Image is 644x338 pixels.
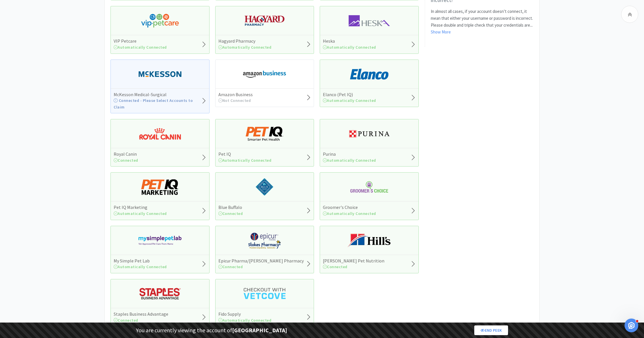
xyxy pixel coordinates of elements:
[243,66,286,83] img: 3f86f89c75434cd4ac0bce81cb2534cf_95.png
[323,204,376,210] h5: Groomer's Choice
[323,45,376,50] span: Automatically Connected
[218,45,272,50] span: Automatically Connected
[431,8,534,35] p: In almost all cases, if your account doesn’t connect, it mean that either your username or passwo...
[114,45,167,50] span: Automatically Connected
[218,258,304,264] h5: Epicur Pharma/[PERSON_NAME] Pharmacy
[218,38,272,44] h5: Hagyard Pharmacy
[218,98,251,103] span: Not Connected
[243,285,286,302] img: ca5ac54c32ed4f75825d5e2cca97ffb0_178.png
[218,264,243,269] span: Connected
[218,318,272,323] span: Automatically Connected
[218,311,272,317] h5: Fido Supply
[348,178,391,195] img: b5b4fa30edd3488bbcdc47ad397fd614_139.png
[114,158,138,163] span: Connected
[139,12,181,29] img: e85ff4c3ddcd4392bf22b8b85acf6884_96.png
[218,158,272,163] span: Automatically Connected
[243,178,286,195] img: 50853afb5d3f41748f5f7895f222425d_132.png
[114,38,167,44] h5: VIP Petcare
[114,98,193,109] span: Connected - Please Select Accounts to Claim
[139,66,181,83] img: 4b58e67b589d48f2b3140844981886cf_90.png
[114,264,167,269] span: Automatically Connected
[474,325,508,335] a: End Peek
[139,285,181,302] img: 96e4aad10a014ea9a18dac40460cf3cc_24.png
[218,151,272,157] h5: Pet IQ
[114,204,167,210] h5: Pet IQ Marketing
[243,125,286,142] img: ef2684dc1c1044b38ce7249d4592d847_135.png
[323,98,376,103] span: Automatically Connected
[323,158,376,163] span: Automatically Connected
[232,327,287,334] strong: [GEOGRAPHIC_DATA]
[323,151,376,157] h5: Purina
[431,29,451,35] a: Show More
[348,232,391,249] img: 7066e6ce969e4f40aaa0341f3e28643e_57.png
[323,258,384,264] h5: [PERSON_NAME] Pet Nutrition
[114,151,138,157] h5: Royal Canin
[348,66,391,83] img: 5b269027a230478891b4b758cbb2e320_133.png
[139,125,181,142] img: 65b3c3b085794a8dab8e9b91d328a5a1_18.png
[323,264,347,269] span: Connected
[136,326,287,335] p: You are currently viewing the account of
[323,38,376,44] h5: Heska
[323,92,376,98] h5: Elanco (Pet IQ)
[114,318,138,323] span: Connected
[348,12,391,29] img: dc10132e297b4d09a5faa40d2bf316f3_131.png
[139,232,181,249] img: e589517e590942a79aeb3379620751c9_140.png
[243,232,286,249] img: e4c1c89d21554f779f16c712fdb8a510_141.png
[348,125,391,142] img: c1bc345a7e27490484a7896096cf9e79_60.png
[625,319,638,332] iframe: Intercom live chat
[114,92,201,98] h5: McKesson Medical-Surgical
[323,211,376,216] span: Automatically Connected
[218,211,243,216] span: Connected
[218,204,243,210] h5: Blue Buffalo
[114,258,167,264] h5: My Simple Pet Lab
[243,12,286,29] img: 77c475bf120343f7aaa765e6a34a5844_130.png
[218,92,253,98] h5: Amazon Business
[139,178,181,195] img: e6fc25313e7d4e6895804c40799eafc2_137.png
[114,311,168,317] h5: Staples Business Advantage
[114,211,167,216] span: Automatically Connected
